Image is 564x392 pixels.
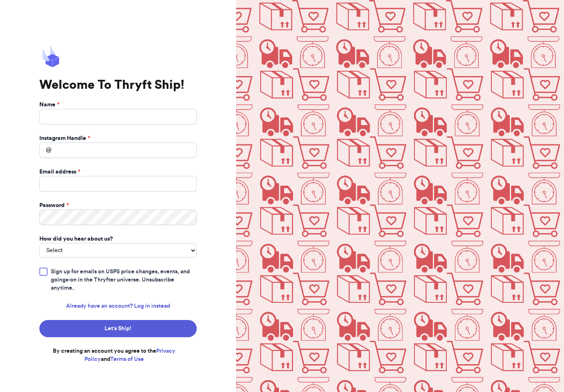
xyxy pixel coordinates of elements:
[51,268,197,292] span: Sign up for emails on USPS price changes, events, and goings-on in the Thryfter universe. Unsubsc...
[39,235,113,243] label: How did you hear about us?
[39,347,189,363] p: By creating an account you agree to the and
[39,142,51,158] div: @
[39,201,69,210] label: Password
[110,356,144,362] a: Terms of Use
[39,78,197,92] h1: Welcome To Thryft Ship!
[39,101,59,109] label: Name
[39,168,80,176] label: Email address
[39,320,197,337] button: Let's Ship!
[66,302,170,310] a: Already have an account? Log in instead
[39,134,90,142] label: Instagram Handle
